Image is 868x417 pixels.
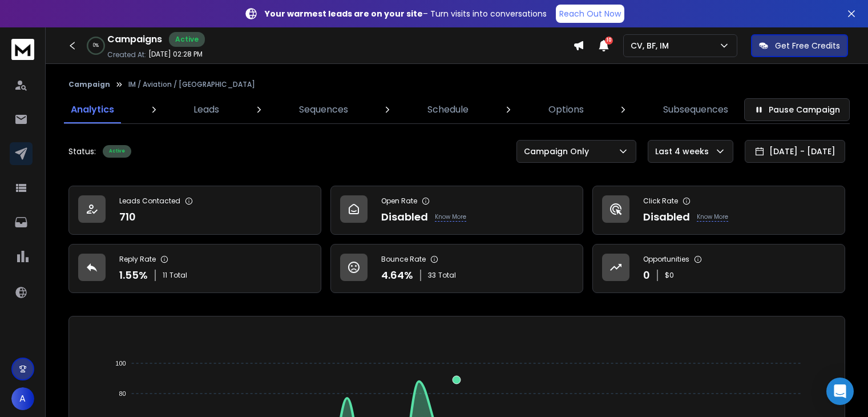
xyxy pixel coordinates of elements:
p: Reach Out Now [559,8,621,19]
p: 0 [643,267,650,283]
span: Total [438,271,456,280]
p: 0 % [93,42,99,49]
p: [DATE] 02:28 PM [148,50,203,59]
p: Leads [193,103,219,117]
p: – Turn visits into conversations [265,8,547,19]
p: Opportunities [643,255,689,264]
p: Click Rate [643,197,678,206]
a: Analytics [64,96,121,123]
strong: Your warmest leads are on your site [265,8,423,19]
div: Active [169,32,205,47]
button: Campaign [68,80,110,89]
button: [DATE] - [DATE] [745,140,845,163]
div: Active [103,145,131,158]
p: 4.64 % [381,267,413,283]
p: Schedule [427,103,469,117]
h1: Campaigns [107,33,162,46]
a: Options [542,96,591,123]
p: Know More [435,212,466,222]
a: Subsequences [656,96,735,123]
p: Reply Rate [119,255,156,264]
span: 11 [163,271,167,280]
p: Disabled [381,209,428,225]
a: Leads [187,96,226,123]
span: 33 [428,271,436,280]
p: Leads Contacted [119,197,180,206]
span: 10 [605,37,613,45]
a: Reply Rate1.55%11Total [68,244,321,293]
tspan: 100 [116,360,126,367]
a: Leads Contacted710 [68,186,321,235]
p: Subsequences [663,103,728,117]
p: 710 [119,209,136,225]
a: Open RateDisabledKnow More [330,186,583,235]
p: Open Rate [381,197,417,206]
p: IM / Aviation / [GEOGRAPHIC_DATA] [128,80,255,89]
button: Get Free Credits [751,34,848,57]
p: $ 0 [665,271,674,280]
p: Created At: [107,50,146,59]
p: Campaign Only [524,146,594,157]
p: CV, BF, IM [631,40,673,51]
p: Get Free Credits [775,40,840,51]
p: Sequences [299,103,348,117]
p: Analytics [71,103,114,117]
span: Total [169,271,187,280]
a: Sequences [292,96,355,123]
a: Schedule [421,96,475,123]
p: Options [548,103,584,117]
p: Disabled [643,209,690,225]
button: Pause Campaign [744,98,850,121]
a: Bounce Rate4.64%33Total [330,244,583,293]
tspan: 80 [119,390,126,397]
p: Bounce Rate [381,255,426,264]
p: Last 4 weeks [655,146,713,157]
img: logo [11,39,34,60]
p: 1.55 % [119,267,148,283]
p: Know More [697,212,728,222]
button: A [11,387,34,410]
a: Reach Out Now [556,5,624,23]
div: Open Intercom Messenger [826,378,854,405]
a: Opportunities0$0 [592,244,845,293]
a: Click RateDisabledKnow More [592,186,845,235]
p: Status: [68,146,96,157]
